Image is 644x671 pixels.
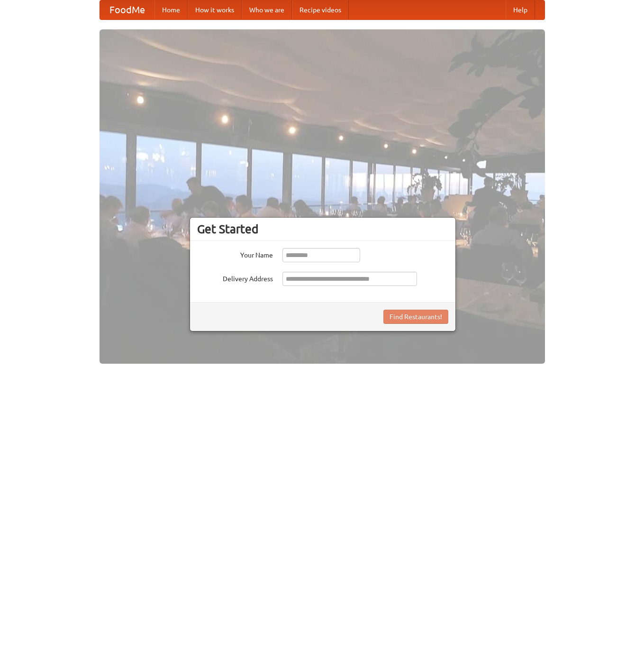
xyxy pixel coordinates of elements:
[188,0,242,19] a: How it works
[197,222,448,236] h3: Get Started
[154,0,188,19] a: Home
[197,248,273,260] label: Your Name
[100,0,154,19] a: FoodMe
[383,310,448,324] button: Find Restaurants!
[292,0,349,19] a: Recipe videos
[197,272,273,284] label: Delivery Address
[242,0,292,19] a: Who we are
[506,0,535,19] a: Help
